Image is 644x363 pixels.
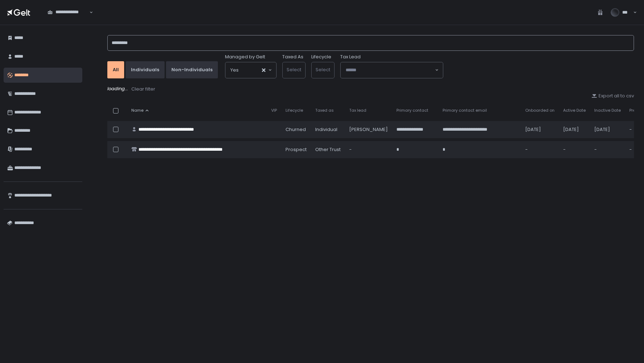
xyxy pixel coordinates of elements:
[262,68,265,72] button: Clear Selected
[525,126,555,133] div: [DATE]
[225,54,265,60] span: Managed by Gelt
[525,108,555,113] span: Onboarded on
[349,108,366,113] span: Tax lead
[563,146,586,153] div: -
[230,67,239,74] span: Yes
[282,54,303,60] label: Taxed As
[287,66,301,73] span: Select
[594,146,621,153] div: -
[271,108,277,113] span: VIP
[443,108,487,113] span: Primary contact email
[316,66,330,73] span: Select
[396,108,428,113] span: Primary contact
[349,146,388,153] div: -
[341,62,443,78] div: Search for option
[131,67,159,73] div: Individuals
[563,126,586,133] div: [DATE]
[346,67,434,74] input: Search for option
[131,108,143,113] span: Name
[225,62,276,78] div: Search for option
[594,126,621,133] div: [DATE]
[113,67,119,73] div: All
[563,108,586,113] span: Active Date
[315,126,341,133] div: Individual
[315,146,341,153] div: Other Trust
[525,146,555,153] div: -
[48,15,89,23] input: Search for option
[349,126,388,133] div: [PERSON_NAME]
[43,5,93,20] div: Search for option
[286,108,303,113] span: Lifecycle
[591,93,634,99] button: Export all to csv
[131,86,155,92] div: Clear filter
[340,54,361,60] span: Tax Lead
[239,67,261,74] input: Search for option
[131,86,156,93] button: Clear filter
[286,126,306,133] span: churned
[311,54,331,60] label: Lifecycle
[107,86,634,93] div: loading...
[286,146,307,153] span: prospect
[166,61,218,78] button: Non-Individuals
[107,61,124,78] button: All
[594,108,621,113] span: Inactive Date
[171,67,213,73] div: Non-Individuals
[315,108,334,113] span: Taxed as
[126,61,165,78] button: Individuals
